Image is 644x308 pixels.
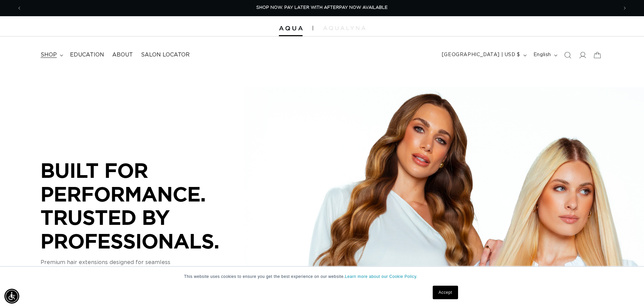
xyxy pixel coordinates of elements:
span: Education [70,51,104,58]
img: aqualyna.com [323,26,365,30]
p: BUILT FOR PERFORMANCE. TRUSTED BY PROFESSIONALS. [41,159,243,253]
p: Premium hair extensions designed for seamless blends, consistent results, and performance you can... [41,258,243,283]
span: English [533,51,551,58]
span: shop [41,51,57,58]
button: Previous announcement [12,2,27,15]
button: [GEOGRAPHIC_DATA] | USD $ [438,49,529,62]
a: Learn more about our Cookie Policy. [345,274,418,279]
span: About [112,51,133,58]
span: SHOP NOW. PAY LATER WITH AFTERPAY NOW AVAILABLE [256,5,388,10]
a: Education [66,47,108,63]
summary: shop [37,47,66,63]
a: About [108,47,137,63]
p: This website uses cookies to ensure you get the best experience on our website. [184,274,460,280]
button: Next announcement [617,2,632,15]
a: Accept [433,286,458,299]
summary: Search [560,48,575,63]
a: Salon Locator [137,47,194,63]
img: Aqua Hair Extensions [279,26,303,31]
span: [GEOGRAPHIC_DATA] | USD $ [442,51,520,58]
button: English [529,49,560,62]
span: Salon Locator [141,51,190,58]
div: Accessibility Menu [4,289,19,304]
